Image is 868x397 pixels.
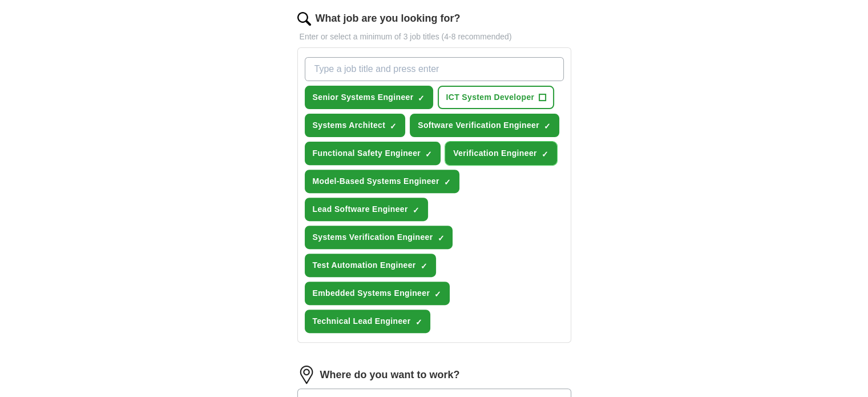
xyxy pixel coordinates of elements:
[297,366,316,384] img: location.png
[305,57,564,81] input: Type a job title and press enter
[418,119,539,131] span: Software Verification Engineer
[305,142,441,165] button: Functional Safety Engineer✓
[313,119,386,131] span: Systems Architect
[434,290,441,299] span: ✓
[410,114,559,137] button: Software Verification Engineer✓
[320,367,460,383] label: Where do you want to work?
[544,122,551,131] span: ✓
[305,310,431,333] button: Technical Lead Engineer✓
[446,91,534,103] span: ICT System Developer
[425,150,432,159] span: ✓
[313,231,433,243] span: Systems Verification Engineer
[444,178,451,187] span: ✓
[438,86,554,109] button: ICT System Developer
[313,147,421,159] span: Functional Safety Engineer
[313,259,416,271] span: Test Automation Engineer
[305,170,459,193] button: Model-Based Systems Engineer✓
[542,150,548,159] span: ✓
[453,147,537,159] span: Verification Engineer
[305,226,453,249] button: Systems Verification Engineer✓
[297,12,311,26] img: search.png
[437,234,444,243] span: ✓
[297,31,571,43] p: Enter or select a minimum of 3 job titles (4-8 recommended)
[418,94,425,103] span: ✓
[413,206,419,215] span: ✓
[313,91,414,103] span: Senior Systems Engineer
[313,203,408,215] span: Lead Software Engineer
[313,175,439,187] span: Model-Based Systems Engineer
[316,11,461,26] label: What job are you looking for?
[415,318,422,327] span: ✓
[305,282,450,305] button: Embedded Systems Engineer✓
[305,86,434,109] button: Senior Systems Engineer✓
[305,254,436,277] button: Test Automation Engineer✓
[313,315,411,327] span: Technical Lead Engineer
[305,198,428,221] button: Lead Software Engineer✓
[305,114,406,137] button: Systems Architect✓
[313,287,430,299] span: Embedded Systems Engineer
[421,262,427,271] span: ✓
[445,142,557,165] button: Verification Engineer✓
[390,122,397,131] span: ✓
